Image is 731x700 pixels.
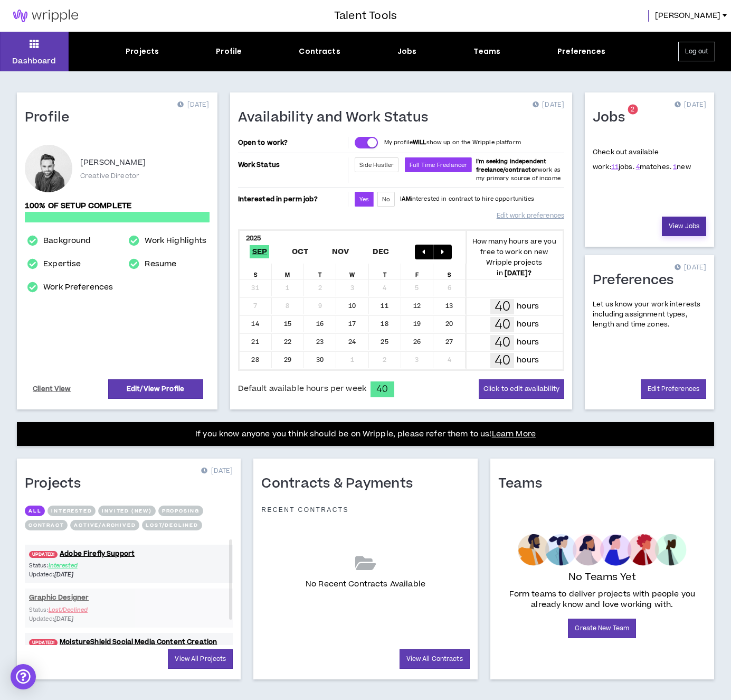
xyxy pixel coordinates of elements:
[517,337,539,348] p: hours
[433,264,466,279] div: S
[636,162,671,172] span: matches.
[568,570,636,585] p: No Teams Yet
[518,534,686,566] img: empty
[250,245,269,258] span: Sep
[158,506,203,516] button: Proposing
[673,162,691,172] span: new
[70,520,139,530] button: Active/Archived
[98,506,155,516] button: Invited (new)
[25,109,78,126] h1: Profile
[25,475,89,492] h1: Projects
[80,156,146,169] p: [PERSON_NAME]
[401,264,433,279] div: F
[517,354,539,366] p: hours
[330,245,352,258] span: Nov
[593,147,691,172] p: Check out available work:
[384,138,521,147] p: My profile show up on the Wripple platform
[498,475,550,492] h1: Teams
[25,200,210,212] p: 100% of setup complete
[43,235,91,247] a: Background
[25,506,45,516] button: All
[655,10,720,22] span: [PERSON_NAME]
[29,551,58,558] span: UPDATED!
[168,649,233,669] a: View All Projects
[479,379,564,399] button: Click to edit availability
[673,162,677,172] a: 1
[272,264,304,279] div: M
[31,380,73,398] a: Client View
[240,264,272,279] div: S
[517,301,539,312] p: hours
[593,109,633,126] h1: Jobs
[382,195,390,203] span: No
[43,258,81,270] a: Expertise
[299,46,340,57] div: Contracts
[400,195,534,203] p: I interested in contract to hire opportunities
[108,379,203,399] a: Edit/View Profile
[359,161,394,169] span: Side Hustler
[54,571,74,578] i: [DATE]
[517,319,539,330] p: hours
[502,589,702,610] p: Form teams to deliver projects with people you already know and love working with.
[662,217,706,236] a: View Jobs
[611,162,634,172] span: jobs.
[568,619,636,638] a: Create New Team
[238,138,346,147] p: Open to work?
[11,664,36,689] div: Open Intercom Messenger
[492,428,536,440] a: Learn More
[476,157,561,182] span: work as my primary source of income
[216,46,242,57] div: Profile
[49,562,78,570] span: Interested
[631,105,634,114] span: 2
[593,300,706,330] p: Let us know your work interests including assignment types, length and time zones.
[126,46,159,57] div: Projects
[25,520,68,530] button: Contract
[177,100,209,110] p: [DATE]
[628,105,638,115] sup: 2
[334,8,397,24] h3: Talent Tools
[636,162,640,172] a: 4
[290,245,311,258] span: Oct
[238,109,436,126] h1: Availability and Work Status
[336,264,368,279] div: W
[476,157,546,174] b: I'm seeking independent freelance/contractor
[29,639,58,646] span: UPDATED!
[29,570,129,579] p: Updated:
[238,192,346,207] p: Interested in perm job?
[25,145,72,192] div: Chris H.
[306,578,425,590] p: No Recent Contracts Available
[304,264,336,279] div: T
[43,281,113,294] a: Work Preferences
[238,157,346,172] p: Work Status
[533,100,564,110] p: [DATE]
[145,258,176,270] a: Resume
[145,235,206,247] a: Work Highlights
[261,475,421,492] h1: Contracts & Payments
[195,428,536,441] p: If you know anyone you think should be on Wripple, please refer them to us!
[641,379,706,399] a: Edit Preferences
[593,272,682,289] h1: Preferences
[557,46,605,57] div: Preferences
[473,46,500,57] div: Teams
[261,506,349,514] p: Recent Contracts
[497,207,564,225] a: Edit work preferences
[80,171,139,181] p: Creative Director
[12,55,56,67] p: Dashboard
[402,195,410,203] strong: AM
[25,637,233,647] a: UPDATED!MoistureShield Social Media Content Creation
[678,42,715,61] button: Log out
[359,195,369,203] span: Yes
[201,466,233,477] p: [DATE]
[246,234,261,243] b: 2025
[675,100,706,110] p: [DATE]
[238,383,366,395] span: Default available hours per week
[466,236,563,278] p: How many hours are you free to work on new Wripple projects in
[675,263,706,273] p: [DATE]
[142,520,202,530] button: Lost/Declined
[400,649,470,669] a: View All Contracts
[371,245,392,258] span: Dec
[611,162,619,172] a: 11
[397,46,417,57] div: Jobs
[25,549,233,559] a: UPDATED!Adobe Firefly Support
[29,561,129,570] p: Status:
